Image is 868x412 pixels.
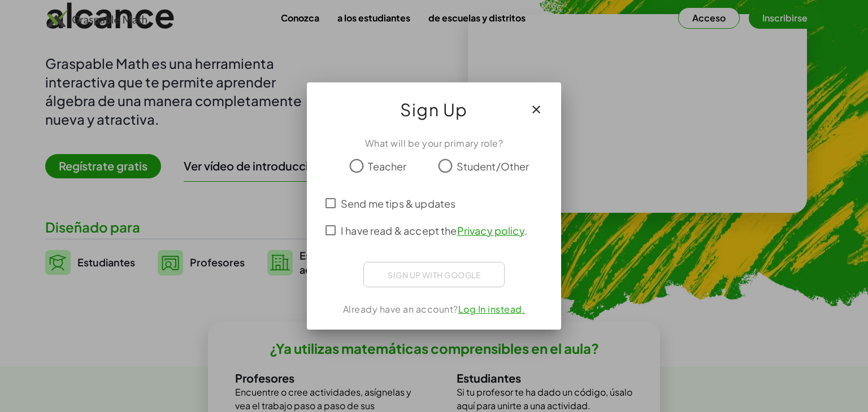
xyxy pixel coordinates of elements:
[341,196,455,211] span: Send me tips & updates
[400,96,468,123] span: Sign Up
[368,159,406,174] span: Teacher
[457,224,524,237] a: Privacy policy
[320,137,548,150] div: What will be your primary role?
[457,159,530,174] span: Student/Other
[341,223,527,238] span: I have read & accept the .
[320,303,548,316] div: Already have an account?
[458,303,526,315] a: Log In instead.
